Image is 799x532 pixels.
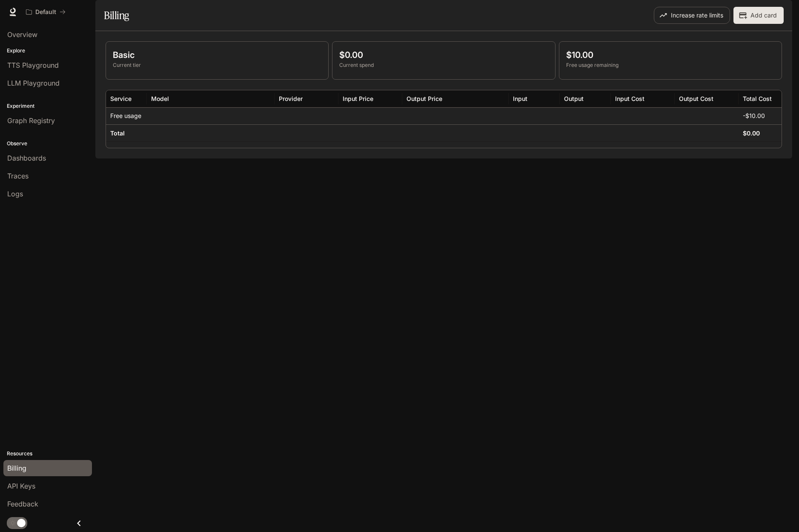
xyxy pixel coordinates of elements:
div: Output Cost [679,95,713,102]
h6: $0.00 [743,129,760,138]
p: Default [35,9,56,16]
div: Output Price [407,95,442,102]
button: Add card [733,7,784,24]
iframe: Intercom live chat [770,503,790,523]
p: $10.00 [566,49,775,61]
div: Model [151,95,169,102]
p: $0.00 [339,49,548,61]
div: Input Cost [615,95,644,102]
div: Service [110,95,132,102]
button: Increase rate limits [654,7,730,24]
div: Input Price [343,95,373,102]
div: Total Cost [743,95,772,102]
p: Free usage remaining [566,61,775,69]
h6: Total [110,129,125,138]
p: Free usage [110,112,141,120]
p: -$10.00 [743,112,765,120]
p: Current spend [339,61,548,69]
button: All workspaces [22,3,69,20]
h1: Billing [104,7,129,24]
p: Current tier [113,61,321,69]
p: Basic [113,49,321,61]
div: Output [564,95,584,102]
div: Input [513,95,527,102]
div: Provider [279,95,303,102]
